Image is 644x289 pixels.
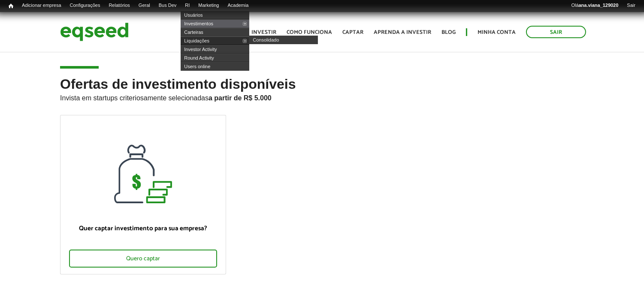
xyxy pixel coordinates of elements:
a: RI [181,2,194,9]
a: Quer captar investimento para sua empresa? Quero captar [60,115,226,274]
a: Oláana.viana_129020 [567,2,623,9]
a: Adicionar empresa [18,2,66,9]
a: Usuários [181,11,249,19]
a: Configurações [66,2,105,9]
a: Sair [623,2,640,9]
a: Sair [526,26,586,38]
a: Minha conta [478,30,516,35]
a: Geral [134,2,154,9]
a: Início [4,2,18,10]
a: Como funciona [287,30,332,35]
a: Captar [342,30,363,35]
p: Invista em startups criteriosamente selecionadas [60,92,584,102]
p: Quer captar investimento para sua empresa? [69,225,217,232]
a: Academia [224,2,253,9]
div: Quero captar [69,250,217,268]
a: Bus Dev [154,2,181,9]
a: Relatórios [104,2,134,9]
a: Blog [441,30,456,35]
strong: a partir de R$ 5.000 [209,94,272,102]
img: EqSeed [60,21,129,43]
a: Aprenda a investir [374,30,431,35]
a: Investir [251,30,276,35]
h2: Ofertas de investimento disponíveis [60,77,584,115]
strong: ana.viana_129020 [579,3,619,8]
span: Início [9,3,13,9]
a: Marketing [194,2,223,9]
